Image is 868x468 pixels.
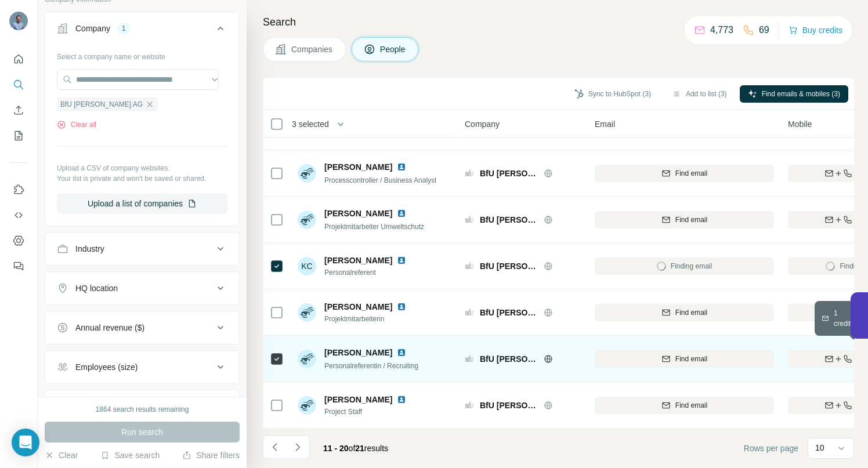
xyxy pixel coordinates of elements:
[595,304,774,321] button: Find email
[263,436,286,459] button: Navigate to previous page
[815,442,824,454] p: 10
[75,282,118,294] div: HQ location
[75,23,110,34] div: Company
[100,449,160,461] button: Save search
[397,162,406,172] img: LinkedIn logo
[789,22,842,38] button: Buy credits
[480,400,538,411] span: BfU [PERSON_NAME] AG
[324,301,392,313] span: [PERSON_NAME]
[595,211,774,228] button: Find email
[60,99,143,110] span: BfU [PERSON_NAME] AG
[9,74,28,95] button: Search
[595,165,774,182] button: Find email
[324,208,392,219] span: [PERSON_NAME]
[298,350,316,368] img: Avatar
[788,118,812,130] span: Mobile
[9,12,28,30] img: Avatar
[9,205,28,226] button: Use Surfe API
[595,118,615,130] span: Email
[480,260,538,272] span: BfU [PERSON_NAME] AG
[349,444,356,453] span: of
[9,256,28,277] button: Feedback
[298,303,316,322] img: Avatar
[9,49,28,70] button: Quick start
[744,442,798,454] span: Rows per page
[324,161,392,173] span: [PERSON_NAME]
[397,395,406,404] img: LinkedIn logo
[291,43,334,55] span: Companies
[75,322,144,333] div: Annual revenue ($)
[298,396,316,415] img: Avatar
[675,215,707,225] span: Find email
[355,444,364,453] span: 21
[298,257,316,275] div: KC
[263,14,854,30] h4: Search
[664,85,735,103] button: Add to list (3)
[465,308,474,317] img: Logo of BfU Dr Poppe AG
[298,164,316,183] img: Avatar
[465,215,474,224] img: Logo of BfU Dr Poppe AG
[45,314,239,342] button: Annual revenue ($)
[117,23,131,34] div: 1
[45,235,239,263] button: Industry
[75,361,138,373] div: Employees (size)
[324,347,392,358] span: [PERSON_NAME]
[9,179,28,200] button: Use Surfe on LinkedIn
[45,14,239,47] button: Company1
[324,223,424,231] span: Projektmitarbeiter Umweltschutz
[595,350,774,368] button: Find email
[286,436,309,459] button: Navigate to next page
[740,85,848,103] button: Find emails & mobiles (3)
[675,354,707,364] span: Find email
[292,118,329,130] span: 3 selected
[397,302,406,311] img: LinkedIn logo
[675,168,707,179] span: Find email
[75,243,104,255] div: Industry
[324,255,392,266] span: [PERSON_NAME]
[298,211,316,229] img: Avatar
[45,449,78,461] button: Clear
[57,47,227,62] div: Select a company name or website
[324,394,392,405] span: [PERSON_NAME]
[323,444,349,453] span: 11 - 20
[323,444,388,453] span: results
[9,230,28,251] button: Dashboard
[57,193,227,214] button: Upload a list of companies
[675,307,707,318] span: Find email
[324,267,411,278] span: Personalreferent
[324,176,436,184] span: Processcontroller / Business Analyst
[45,274,239,302] button: HQ location
[9,100,28,121] button: Enrich CSV
[465,118,500,130] span: Company
[45,393,239,420] button: Technologies
[96,404,189,415] div: 1864 search results remaining
[397,256,406,265] img: LinkedIn logo
[480,168,538,179] span: BfU [PERSON_NAME] AG
[397,348,406,357] img: LinkedIn logo
[57,173,227,184] p: Your list is private and won't be saved or shared.
[480,214,538,226] span: BfU [PERSON_NAME] AG
[465,169,474,178] img: Logo of BfU Dr Poppe AG
[324,314,411,324] span: Projektmitarbeiterin
[182,449,240,461] button: Share filters
[380,43,407,55] span: People
[12,429,39,456] div: Open Intercom Messenger
[45,353,239,381] button: Employees (size)
[675,400,707,411] span: Find email
[465,401,474,410] img: Logo of BfU Dr Poppe AG
[324,407,411,417] span: Project Staff
[595,397,774,414] button: Find email
[397,209,406,218] img: LinkedIn logo
[9,125,28,146] button: My lists
[480,307,538,318] span: BfU [PERSON_NAME] AG
[465,354,474,364] img: Logo of BfU Dr Poppe AG
[566,85,659,103] button: Sync to HubSpot (3)
[57,163,227,173] p: Upload a CSV of company websites.
[759,23,769,37] p: 69
[465,262,474,271] img: Logo of BfU Dr Poppe AG
[480,353,538,365] span: BfU [PERSON_NAME] AG
[710,23,733,37] p: 4,773
[762,89,840,99] span: Find emails & mobiles (3)
[57,119,96,130] button: Clear all
[324,362,418,370] span: Personalreferentin / Recruiting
